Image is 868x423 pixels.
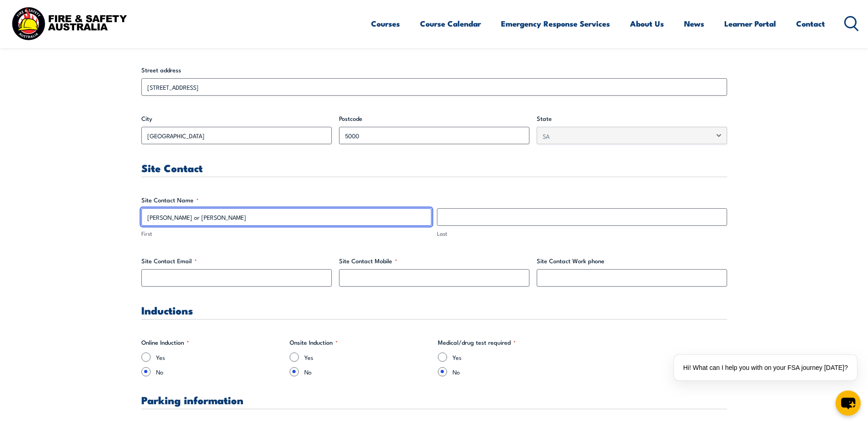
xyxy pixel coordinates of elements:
[339,256,529,266] label: Site Contact Mobile
[420,11,481,36] a: Course Calendar
[501,11,610,36] a: Emergency Response Services
[141,229,431,238] label: First
[371,11,400,36] a: Courses
[141,195,199,205] legend: Site Contact Name
[304,367,431,376] label: No
[156,352,282,362] label: Yes
[156,367,282,376] label: No
[141,338,189,347] legend: Online Induction
[141,305,727,315] h3: Inductions
[453,352,579,362] label: Yes
[684,11,704,36] a: News
[674,355,857,380] div: Hi! What can I help you with on your FSA journey [DATE]?
[290,338,338,347] legend: Onsite Induction
[724,11,776,36] a: Learner Portal
[141,163,727,173] h3: Site Contact
[537,256,727,266] label: Site Contact Work phone
[453,367,579,376] label: No
[537,114,727,123] label: State
[141,65,727,75] label: Street address
[836,390,861,416] button: chat-button
[437,229,727,238] label: Last
[141,256,332,266] label: Site Contact Email
[339,114,529,123] label: Postcode
[796,11,825,36] a: Contact
[141,114,332,123] label: City
[438,338,516,347] legend: Medical/drug test required
[304,352,431,362] label: Yes
[141,395,727,405] h3: Parking information
[630,11,664,36] a: About Us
